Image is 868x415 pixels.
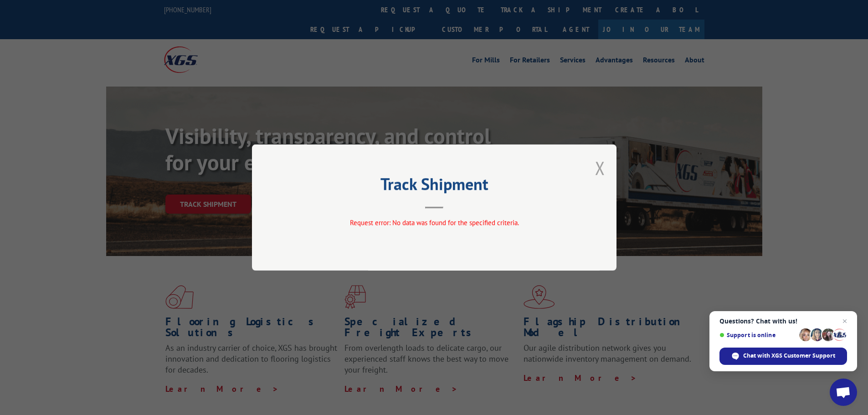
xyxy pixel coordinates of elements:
div: Chat with XGS Customer Support [719,348,847,365]
span: Request error: No data was found for the specified criteria. [349,218,519,227]
button: Close modal [595,156,605,180]
h2: Track Shipment [298,178,571,195]
span: Close chat [839,316,850,327]
div: Open chat [830,379,857,406]
span: Support is online [719,332,796,338]
span: Questions? Chat with us! [719,318,847,325]
span: Chat with XGS Customer Support [743,352,835,360]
